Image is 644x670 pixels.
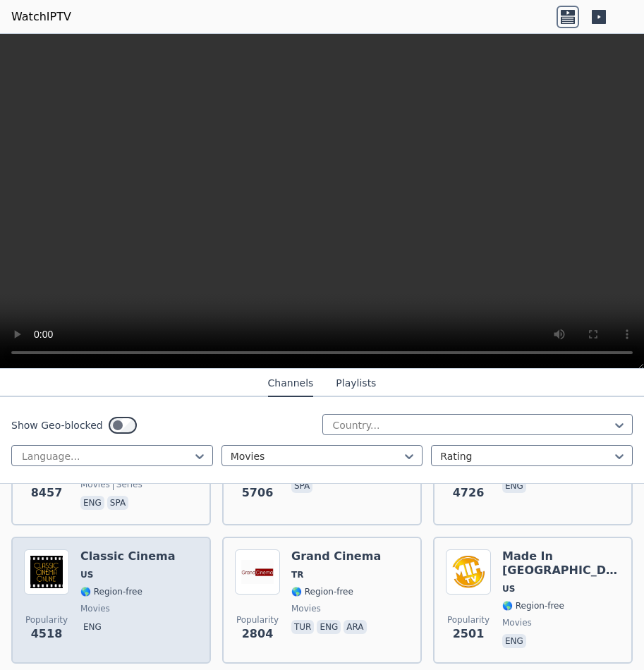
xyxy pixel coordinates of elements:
label: Show Geo-blocked [11,418,103,432]
span: TR [291,569,303,580]
button: Playlists [336,370,376,397]
p: spa [291,479,312,493]
span: 🌎 Region-free [502,600,564,611]
h6: Classic Cinema [80,549,176,564]
span: Popularity [447,614,490,626]
span: movies [80,603,110,614]
span: movies [291,603,321,614]
span: Popularity [25,614,68,626]
span: series [113,479,142,490]
span: Popularity [236,614,279,626]
p: spa [107,496,128,510]
p: eng [317,620,341,634]
img: Grand Cinema [235,549,280,595]
p: ara [344,620,366,634]
span: US [80,569,93,580]
p: eng [80,620,104,634]
span: 4726 [453,485,485,501]
h6: Grand Cinema [291,549,381,564]
a: WatchIPTV [11,8,71,25]
span: US [502,583,515,595]
span: movies [80,479,110,490]
span: 2804 [242,626,274,642]
p: eng [80,496,104,510]
img: Made In Hollywood [446,549,491,595]
span: 🌎 Region-free [291,586,353,597]
img: Classic Cinema [24,549,69,595]
p: eng [502,479,526,493]
h6: Made In [GEOGRAPHIC_DATA] [502,549,620,578]
p: tur [291,620,314,634]
span: 🌎 Region-free [80,586,142,597]
p: eng [502,634,526,648]
span: movies [502,617,532,628]
span: 5706 [242,485,274,501]
span: 4518 [31,626,63,642]
button: Channels [268,370,314,397]
span: 8457 [31,485,63,501]
span: 2501 [453,626,485,642]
